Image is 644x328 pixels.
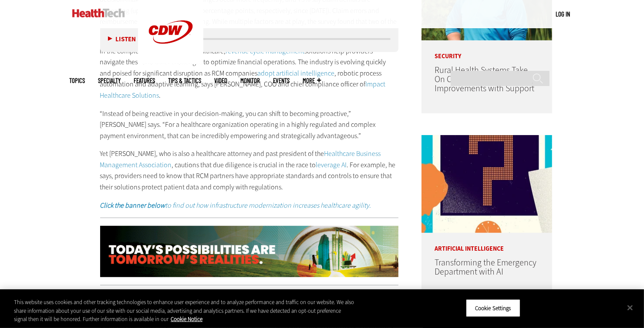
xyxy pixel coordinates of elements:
img: xs_infrasturcturemod_animated_q324_learn_desktop [100,226,399,277]
a: leverage AI [316,160,347,169]
a: Transforming the Emergency Department with AI [435,257,536,278]
p: “Instead of being reactive in your decision-making, you can shift to becoming proactive,” [PERSON... [100,108,399,142]
em: to find out how infrastructure modernization increases healthcare agility. [100,201,371,210]
a: More information about your privacy [171,315,202,323]
a: MonITor [241,77,260,84]
button: Cookie Settings [466,299,520,317]
img: Home [72,9,125,17]
a: Features [134,77,155,84]
a: CDW [138,57,203,66]
span: Topics [70,77,85,84]
p: Yet [PERSON_NAME], who is also a healthcare attorney and past president of the , cautions that du... [100,148,399,192]
a: Healthcare Business Management Association [100,149,381,169]
a: Log in [556,10,570,18]
span: More [303,77,321,84]
a: Impact Healthcare Solutions [100,80,386,100]
a: Click the banner belowto find out how infrastructure modernization increases healthcare agility. [100,201,371,210]
a: Video [215,77,228,84]
button: Close [620,298,640,317]
div: This website uses cookies and other tracking technologies to enhance user experience and to analy... [14,298,354,324]
span: Specialty [98,77,121,84]
div: User menu [556,10,570,19]
a: Events [273,77,290,84]
a: Rural Health Systems Take On Cybersecurity Improvements with Support [435,64,534,94]
strong: Click the banner below [100,201,165,210]
p: Artificial Intelligence [421,233,552,252]
a: Tips & Tactics [169,77,202,84]
img: illustration of question mark [421,135,552,233]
